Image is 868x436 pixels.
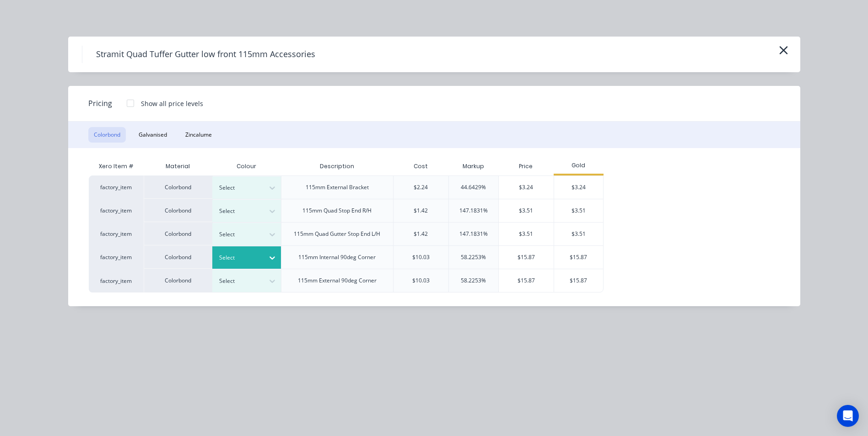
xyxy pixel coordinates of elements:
div: Markup [448,157,498,175]
div: $3.24 [499,176,554,199]
div: Show all price levels [141,99,203,108]
div: Colorbond [144,245,212,269]
div: 147.1831% [459,207,488,215]
div: $15.87 [499,246,554,269]
div: factory_item [89,245,144,269]
div: 58.2253% [461,276,486,285]
div: 44.6429% [461,183,486,191]
div: $3.51 [499,223,554,245]
div: Open Intercom Messenger [837,405,859,427]
div: Material [144,157,212,175]
div: 115mm External 90deg Corner [298,276,377,285]
div: factory_item [89,222,144,245]
div: $3.51 [554,199,603,222]
div: Cost [393,157,449,175]
div: 115mm Quad Stop End R/H [302,207,372,215]
div: 115mm Quad Gutter Stop End L/H [294,230,380,238]
div: $15.87 [499,269,554,292]
div: $1.42 [414,230,428,238]
div: $10.03 [412,276,430,285]
div: Colorbond [144,199,212,222]
div: Xero Item # [89,157,144,175]
div: $2.24 [414,183,428,191]
span: Pricing [88,98,112,109]
div: $10.03 [412,253,430,261]
button: Galvanised [133,127,173,143]
div: Colorbond [144,175,212,199]
div: 115mm External Bracket [306,183,369,191]
div: factory_item [89,269,144,292]
button: Zincalume [180,127,217,143]
div: factory_item [89,199,144,222]
div: Description [313,155,361,178]
h4: Stramit Quad Tuffer Gutter low front 115mm Accessories [82,46,329,63]
div: $15.87 [554,269,603,292]
div: $3.24 [554,176,603,199]
div: factory_item [89,175,144,199]
div: 147.1831% [459,230,488,238]
div: 115mm Internal 90deg Corner [298,253,376,261]
div: Colorbond [144,222,212,245]
div: Price [498,157,554,175]
div: Colorbond [144,269,212,292]
div: $15.87 [554,246,603,269]
button: Colorbond [88,127,126,143]
div: 58.2253% [461,253,486,261]
div: $3.51 [499,199,554,222]
div: $3.51 [554,223,603,245]
div: Colour [212,157,281,175]
div: $1.42 [414,207,428,215]
div: Gold [554,161,604,170]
